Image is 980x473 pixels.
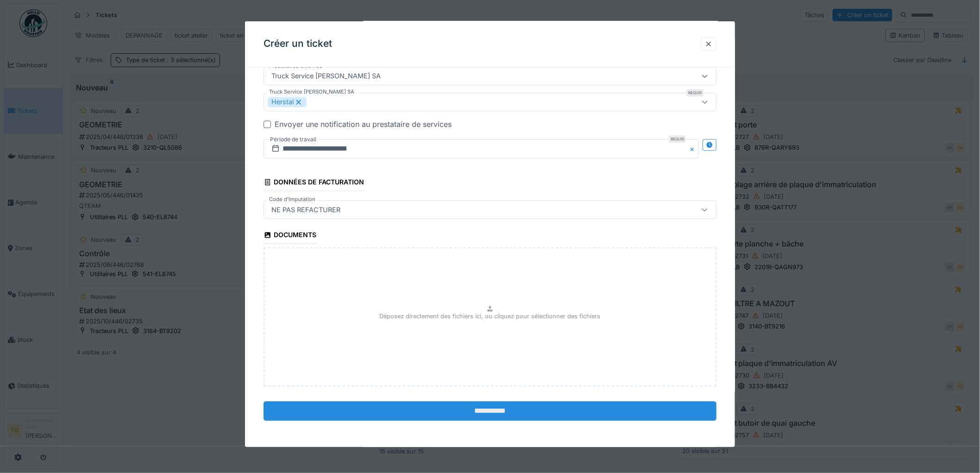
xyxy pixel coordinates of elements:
[268,71,384,82] div: Truck Service [PERSON_NAME] SA
[669,136,686,143] div: Requis
[264,228,316,244] div: Documents
[268,205,344,215] div: NE PAS REFACTURER
[264,38,332,50] h3: Créer un ticket
[267,63,324,70] label: Prestataires externes
[275,119,452,130] div: Envoyer une notification au prestataire de services
[686,89,704,97] div: Requis
[689,139,699,159] button: Close
[264,176,364,191] div: Données de facturation
[269,135,317,145] label: Période de travail
[267,88,356,96] label: Truck Service [PERSON_NAME] SA
[268,97,307,107] div: Herstal
[267,196,317,204] label: Code d'imputation
[380,312,601,321] p: Déposez directement des fichiers ici, ou cliquez pour sélectionner des fichiers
